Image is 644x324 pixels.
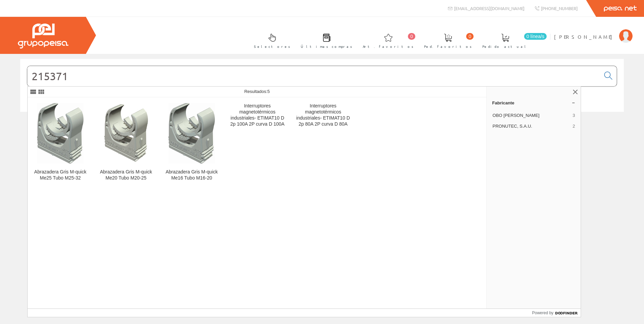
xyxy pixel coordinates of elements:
img: Abrazadera Gris M-quick Me16 Tubo M16-20 [168,103,215,164]
a: Abrazadera Gris M-quick Me25 Tubo M25-32 Abrazadera Gris M-quick Me25 Tubo M25-32 [28,98,93,189]
img: Abrazadera Gris M-quick Me25 Tubo M25-32 [37,103,84,164]
span: 0 [466,33,474,40]
div: © Grupo Peisa [20,120,624,126]
span: Últimas compras [301,43,352,50]
span: PRONUTEC, S.A.U. [492,123,570,129]
a: Interruptores magnetotérmicos industriales- ETIMAT10 D 2p 100A 2P curva D 100A [225,98,290,189]
div: Abrazadera Gris M-quick Me16 Tubo M16-20 [164,169,219,181]
span: Selectores [254,43,290,50]
img: Grupo Peisa [18,24,68,48]
a: Powered by [532,309,581,317]
span: [PERSON_NAME] [554,33,616,40]
span: Powered by [532,310,553,316]
a: [PERSON_NAME] [554,28,633,34]
span: OBO [PERSON_NAME] [492,112,570,119]
span: 0 [408,33,415,40]
span: 3 [573,112,575,119]
div: Abrazadera Gris M-quick Me25 Tubo M25-32 [33,169,88,181]
input: Buscar... [27,66,600,86]
span: [PHONE_NUMBER] [541,5,578,11]
div: Interruptores magnetotérmicos industriales- ETIMAT10 D 2p 80A 2P curva D 80A [296,103,350,127]
span: Ped. favoritos [424,43,472,50]
span: 2 [573,123,575,129]
a: Fabricante [487,97,581,108]
a: Abrazadera Gris M-quick Me20 Tubo M20-25 Abrazadera Gris M-quick Me20 Tubo M20-25 [93,98,159,189]
a: Abrazadera Gris M-quick Me16 Tubo M16-20 Abrazadera Gris M-quick Me16 Tubo M16-20 [159,98,224,189]
span: Art. favoritos [363,43,414,50]
span: 0 línea/s [524,33,547,40]
a: Interruptores magnetotérmicos industriales- ETIMAT10 D 2p 80A 2P curva D 80A [290,98,356,189]
span: [EMAIL_ADDRESS][DOMAIN_NAME] [454,5,524,11]
img: Abrazadera Gris M-quick Me20 Tubo M20-25 [103,103,149,164]
a: Últimas compras [294,28,356,53]
a: Selectores [247,28,294,53]
div: Abrazadera Gris M-quick Me20 Tubo M20-25 [99,169,153,181]
span: 5 [267,89,270,94]
div: Interruptores magnetotérmicos industriales- ETIMAT10 D 2p 100A 2P curva D 100A [230,103,285,127]
span: Resultados: [244,89,270,94]
span: Pedido actual [482,43,528,50]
